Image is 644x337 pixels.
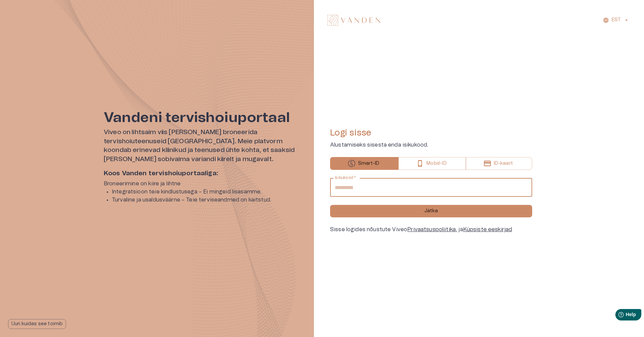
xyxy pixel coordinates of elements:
button: Uuri kuidas see toimib [8,319,66,329]
button: Smart-ID [330,157,398,170]
p: Smart-ID [358,160,379,167]
p: Alustamiseks sisesta enda isikukood. [330,141,532,149]
button: ID-kaart [466,157,532,170]
p: ID-kaart [494,160,513,167]
img: Vanden logo [327,15,380,26]
a: Privaatsuspoliitika [407,227,456,232]
button: Mobiil-ID [398,157,465,170]
p: Mobiil-ID [426,160,446,167]
p: Uuri kuidas see toimib [11,320,63,328]
h4: Logi sisse [330,127,532,138]
button: EST [602,15,631,25]
label: Isikukood [335,175,356,181]
div: Sisse logides nõustute Viveo , ja [330,225,532,234]
p: EST [612,17,621,24]
iframe: Help widget launcher [591,306,644,325]
a: Küpsiste eeskirjad [463,227,512,232]
p: Jätka [424,208,438,215]
button: Jätka [330,205,532,217]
